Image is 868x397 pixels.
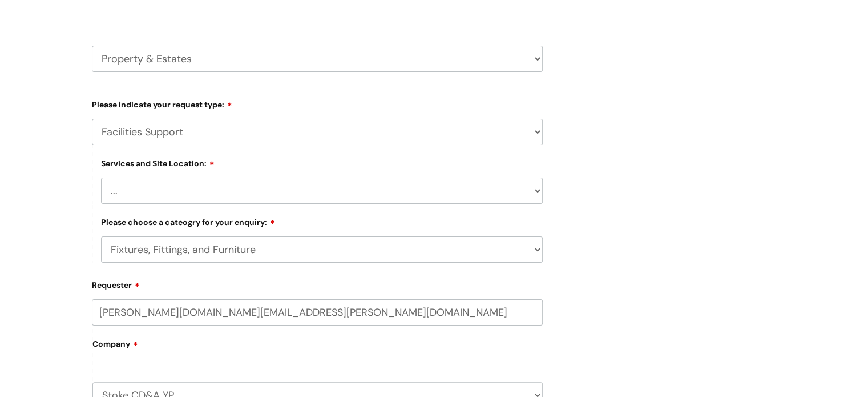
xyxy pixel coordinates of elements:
[92,276,543,290] label: Requester
[101,216,275,227] label: Please choose a cateogry for your enquiry:
[92,299,543,326] input: Email
[92,96,543,110] label: Please indicate your request type:
[92,335,543,361] label: Company
[101,157,215,169] label: Services and Site Location:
